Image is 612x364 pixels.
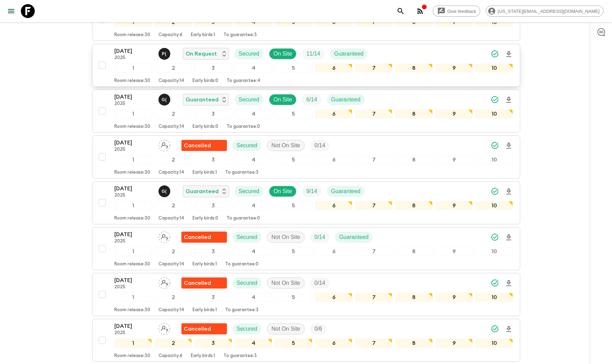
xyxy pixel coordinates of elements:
[227,78,261,84] p: To guarantee: 4
[475,201,513,210] div: 10
[355,247,392,256] div: 7
[193,307,217,313] p: Early birds: 1
[115,216,150,221] p: Room release: 30
[193,262,217,267] p: Early birds: 1
[235,94,264,105] div: Secured
[331,96,361,104] p: Guaranteed
[115,64,152,73] div: 1
[395,64,432,73] div: 8
[355,155,392,164] div: 7
[115,170,150,175] p: Room release: 30
[159,307,185,313] p: Capacity: 14
[186,96,219,104] p: Guaranteed
[302,48,324,59] div: Trip Fill
[191,32,215,38] p: Early birds: 1
[435,293,473,302] div: 9
[115,147,153,152] p: 2025
[115,353,150,359] p: Room release: 30
[505,96,513,104] svg: Download Onboarding
[275,339,312,348] div: 5
[115,18,152,27] div: 1
[275,109,312,118] div: 5
[505,233,513,242] svg: Download Onboarding
[181,323,227,334] div: Flash Pack cancellation
[226,307,259,313] p: To guarantee: 3
[237,141,258,150] p: Secured
[159,78,185,84] p: Capacity: 14
[92,135,520,179] button: [DATE]2025Assign pack leaderFlash Pack cancellationSecuredNot On SiteTrip Fill12345678910Room rel...
[435,64,473,73] div: 9
[239,96,260,104] p: Secured
[355,201,392,210] div: 7
[235,247,272,256] div: 4
[226,262,259,267] p: To guarantee: 0
[315,141,325,150] p: 0 / 14
[315,247,352,256] div: 6
[475,247,513,256] div: 10
[275,201,312,210] div: 5
[115,78,150,84] p: Room release: 30
[394,4,408,18] button: search adventures
[115,93,153,101] p: [DATE]
[275,155,312,164] div: 5
[193,216,219,221] p: Early birds: 0
[158,96,172,101] span: Gong (Anon) Ratanaphaisal
[271,325,300,333] p: Not On Site
[115,284,153,290] p: 2025
[395,155,432,164] div: 8
[302,186,321,197] div: Trip Fill
[475,293,513,302] div: 10
[235,155,272,164] div: 4
[355,64,392,73] div: 7
[195,201,232,210] div: 3
[232,140,262,151] div: Secured
[92,319,520,362] button: [DATE]2025Assign pack leaderFlash Pack cancellationSecuredNot On SiteTrip Fill12345678910Room rel...
[158,185,172,197] button: G(
[162,97,167,102] p: G (
[505,279,513,288] svg: Download Onboarding
[184,233,211,241] p: Cancelled
[274,50,292,58] p: On Site
[224,32,257,38] p: To guarantee: 3
[92,181,520,224] button: [DATE]2025Gong (Anon) RatanaphaisalGuaranteedSecuredOn SiteTrip FillGuaranteed12345678910Room rel...
[115,193,153,198] p: 2025
[184,325,211,333] p: Cancelled
[271,233,300,241] p: Not On Site
[155,339,192,348] div: 2
[115,201,152,210] div: 1
[491,233,499,241] svg: Synced Successfully
[310,278,329,289] div: Trip Fill
[155,293,192,302] div: 2
[155,18,192,27] div: 2
[158,94,172,106] button: G(
[115,32,150,38] p: Room release: 30
[158,279,170,285] span: Assign pack leader
[195,109,232,118] div: 3
[115,55,153,61] p: 2025
[235,109,272,118] div: 4
[159,262,185,267] p: Capacity: 14
[433,6,480,17] a: Give feedback
[239,50,260,58] p: Secured
[267,232,305,243] div: Not On Site
[158,325,170,331] span: Assign pack leader
[227,124,260,130] p: To guarantee: 0
[274,187,292,196] p: On Site
[269,186,296,197] div: On Site
[115,101,153,107] p: 2025
[355,18,392,27] div: 7
[355,109,392,118] div: 7
[331,187,361,196] p: Guaranteed
[193,124,219,130] p: Early birds: 0
[269,48,296,59] div: On Site
[239,187,260,196] p: Secured
[237,325,258,333] p: Secured
[181,232,227,243] div: Flash Pack cancellation
[475,155,513,164] div: 10
[267,140,305,151] div: Not On Site
[195,293,232,302] div: 3
[162,51,166,57] p: P (
[235,48,264,59] div: Secured
[115,262,150,267] p: Room release: 30
[395,18,432,27] div: 8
